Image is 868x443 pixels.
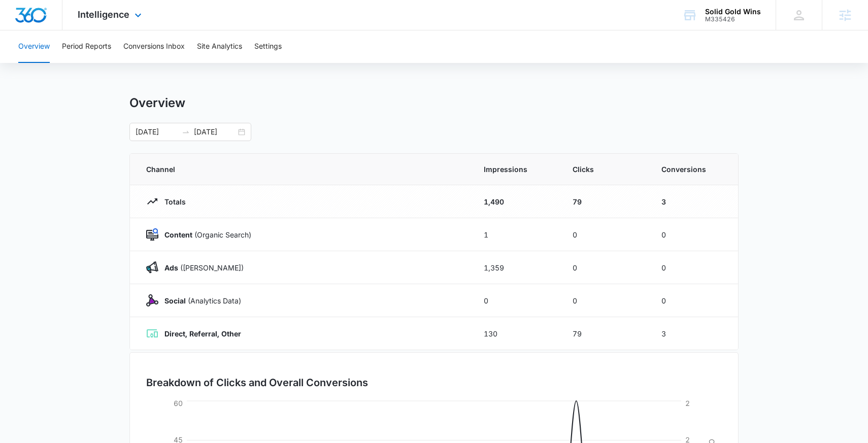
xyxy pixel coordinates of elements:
td: 0 [649,284,738,317]
p: (Analytics Data) [158,295,241,306]
td: 0 [649,251,738,284]
span: to [182,128,190,136]
h3: Breakdown of Clicks and Overall Conversions [146,375,368,390]
span: Clicks [573,164,637,175]
strong: Content [164,230,192,239]
span: Intelligence [78,9,129,20]
td: 3 [649,317,738,350]
h1: Overview [129,95,185,111]
td: 79 [560,317,649,350]
strong: Direct, Referral, Other [164,329,241,338]
strong: Ads [164,263,178,272]
tspan: 60 [174,399,183,407]
button: Settings [254,30,282,63]
span: Channel [146,164,459,175]
p: Totals [158,196,186,207]
p: ([PERSON_NAME]) [158,262,244,273]
button: Conversions Inbox [123,30,185,63]
td: 0 [560,218,649,251]
span: swap-right [182,128,190,136]
td: 1,490 [472,185,560,218]
p: (Organic Search) [158,229,251,240]
img: Social [146,294,158,306]
div: account id [705,16,761,23]
td: 0 [560,284,649,317]
span: Conversions [661,164,722,175]
button: Site Analytics [197,30,242,63]
img: Ads [146,261,158,274]
td: 0 [649,218,738,251]
td: 3 [649,185,738,218]
strong: Social [164,296,186,305]
div: account name [705,8,761,16]
td: 130 [472,317,560,350]
span: Impressions [484,164,548,175]
img: Content [146,228,158,241]
button: Overview [18,30,50,63]
button: Period Reports [62,30,111,63]
td: 0 [560,251,649,284]
input: End date [194,126,236,138]
td: 79 [560,185,649,218]
tspan: 2 [685,399,690,407]
td: 0 [472,284,560,317]
td: 1 [472,218,560,251]
input: Start date [136,126,178,138]
td: 1,359 [472,251,560,284]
